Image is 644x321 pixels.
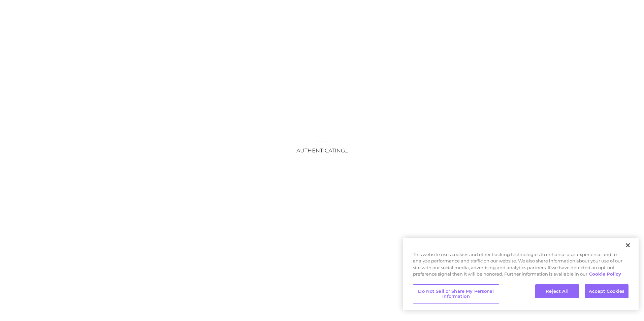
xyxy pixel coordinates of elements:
[620,238,635,253] button: Close
[255,147,389,154] h3: Authenticating...
[585,284,629,298] button: Accept Cookies
[413,284,499,304] button: Do Not Sell or Share My Personal Information, Opens the preference center dialog
[403,238,639,310] div: Cookie banner
[589,271,621,277] a: More information about your privacy, opens in a new tab
[535,284,579,298] button: Reject All
[403,238,639,310] div: Privacy
[403,251,639,281] div: This website uses cookies and other tracking technologies to enhance user experience and to analy...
